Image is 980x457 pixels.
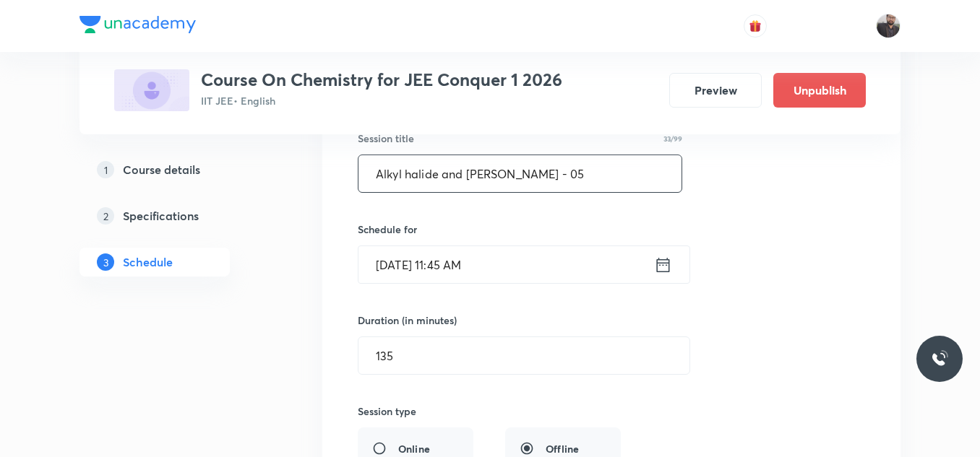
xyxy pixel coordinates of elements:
[201,69,562,90] h3: Course On Chemistry for JEE Conquer 1 2026
[744,14,767,38] button: avatar
[876,14,901,38] img: Vishal Choudhary
[663,135,682,142] p: 33/99
[79,155,276,184] a: 1Course details
[358,155,682,192] input: A great title is short, clear and descriptive
[97,161,114,178] p: 1
[358,313,457,328] h6: Duration (in minutes)
[358,131,414,146] h6: Session title
[669,73,762,108] button: Preview
[773,73,866,108] button: Unpublish
[749,19,762,32] img: avatar
[201,93,562,108] p: IIT JEE • English
[358,222,682,237] h6: Schedule for
[114,69,189,111] img: 37F6A1E1-42AD-48B1-9D49-7F197E607586_plus.png
[358,404,416,419] h6: Session type
[123,161,200,178] h5: Course details
[123,207,199,225] h5: Specifications
[358,337,689,374] input: 135
[97,207,114,225] p: 2
[123,253,173,271] h5: Schedule
[79,201,276,230] a: 2Specifications
[79,16,196,37] a: Company Logo
[97,253,114,271] p: 3
[79,16,196,33] img: Company Logo
[931,350,948,367] img: ttu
